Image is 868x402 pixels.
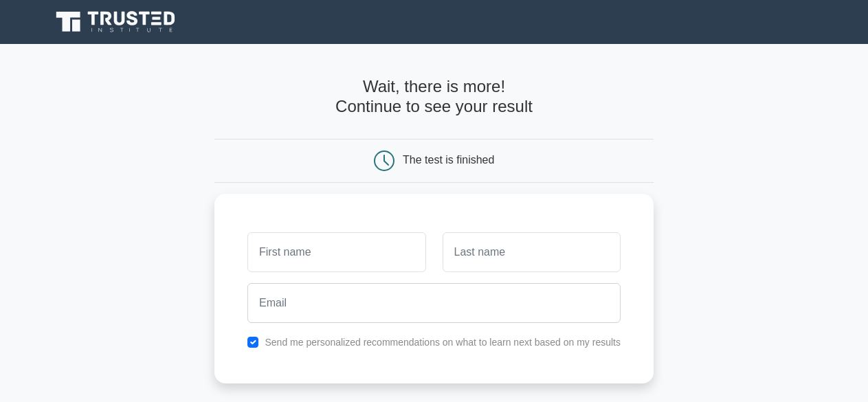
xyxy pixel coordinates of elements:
[214,77,654,117] h4: Wait, there is more! Continue to see your result
[265,337,621,348] label: Send me personalized recommendations on what to learn next based on my results
[247,232,425,272] input: First name
[247,283,621,323] input: Email
[403,154,494,166] div: The test is finished
[443,232,621,272] input: Last name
